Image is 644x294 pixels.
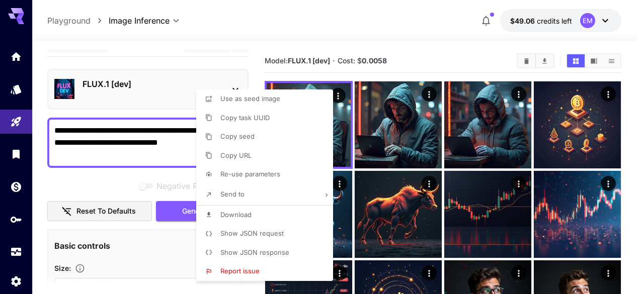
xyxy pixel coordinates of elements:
span: Copy task UUID [220,114,270,122]
span: Send to [220,190,245,198]
span: Show JSON request [220,229,284,237]
span: Report issue [220,267,260,275]
span: Show JSON response [220,248,289,256]
span: Copy URL [220,151,252,159]
span: Re-use parameters [220,170,280,178]
span: Copy seed [220,132,255,140]
span: Use as seed image [220,94,280,103]
span: Download [220,211,252,219]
